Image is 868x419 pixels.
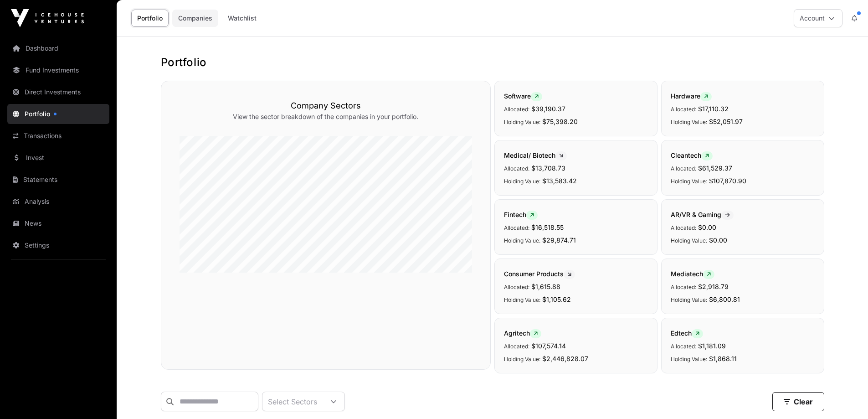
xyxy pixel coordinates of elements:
span: $13,708.73 [531,164,565,172]
img: Icehouse Ventures Logo [11,9,84,27]
span: $16,518.55 [531,223,564,231]
span: Allocated: [504,106,529,113]
span: Allocated: [671,284,696,290]
span: Edtech [671,329,703,337]
a: Watchlist [222,10,262,27]
span: Allocated: [504,165,529,172]
span: Holding Value: [504,296,540,303]
a: Dashboard [7,38,109,58]
p: View the sector breakdown of the companies in your portfolio. [180,112,472,121]
span: $6,800.81 [709,295,740,303]
div: Select Sectors [262,392,323,411]
span: Allocated: [504,343,529,350]
a: Direct Investments [7,82,109,102]
h1: Portfolio [161,55,824,70]
span: Holding Value: [504,178,540,185]
span: Hardware [671,92,712,100]
span: $0.00 [698,223,716,231]
a: Portfolio [7,104,109,124]
span: $107,574.14 [531,342,566,350]
span: Allocated: [504,284,529,290]
span: $0.00 [709,236,727,244]
span: Consumer Products [504,270,575,278]
a: Portfolio [131,10,169,27]
span: $2,446,828.07 [542,355,588,362]
span: Cleantech [671,151,713,159]
button: Account [794,9,842,27]
span: $1,615.88 [531,283,560,290]
span: Holding Value: [504,119,540,125]
span: $1,181.09 [698,342,726,350]
span: Agritech [504,329,541,337]
span: Allocated: [671,224,696,231]
span: Holding Value: [671,119,707,125]
iframe: Chat Widget [822,375,868,419]
a: Invest [7,148,109,168]
span: Holding Value: [671,178,707,185]
span: Mediatech [671,270,714,278]
span: $107,870.90 [709,177,746,185]
span: $61,529.37 [698,164,732,172]
span: $2,918.79 [698,283,729,290]
a: Transactions [7,126,109,146]
span: $1,868.11 [709,355,737,362]
span: $75,398.20 [542,118,578,125]
span: Software [504,92,542,100]
span: Medical/ Biotech [504,151,567,159]
span: Holding Value: [671,296,707,303]
h3: Company Sectors [180,99,472,112]
a: Statements [7,170,109,190]
span: Holding Value: [504,237,540,244]
a: Fund Investments [7,60,109,80]
span: $39,190.37 [531,105,565,113]
span: Holding Value: [671,356,707,362]
a: Analysis [7,191,109,212]
span: Allocated: [671,343,696,350]
button: Clear [772,392,824,411]
span: $1,105.62 [542,295,571,303]
span: Allocated: [504,224,529,231]
a: Companies [172,10,218,27]
a: News [7,213,109,233]
span: $17,110.32 [698,105,729,113]
span: Allocated: [671,106,696,113]
span: $52,051.97 [709,118,743,125]
span: Allocated: [671,165,696,172]
span: Holding Value: [504,356,540,362]
span: Fintech [504,211,538,218]
span: AR/VR & Gaming [671,211,734,218]
a: Settings [7,235,109,255]
span: $29,874.71 [542,236,576,244]
span: $13,583.42 [542,177,577,185]
span: Holding Value: [671,237,707,244]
